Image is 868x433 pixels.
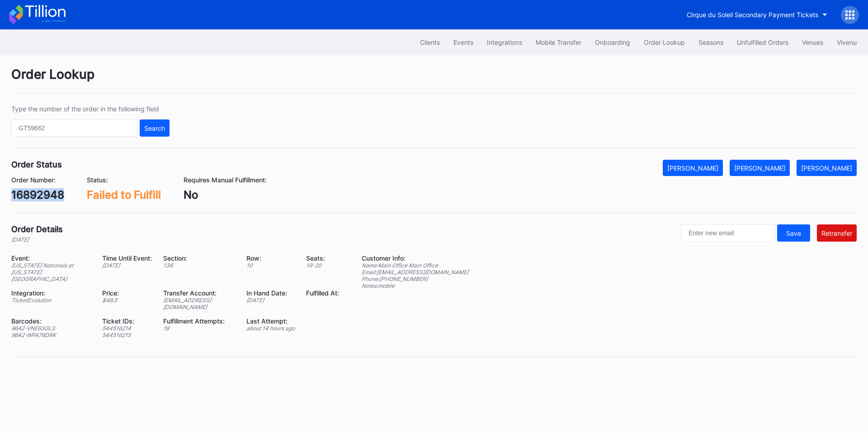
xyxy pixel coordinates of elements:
button: [PERSON_NAME] [730,160,790,176]
div: Requires Manual Fulfillment: [184,176,267,184]
input: GT59662 [11,119,137,137]
div: Clients [420,38,440,46]
button: Mobile Transfer [529,34,588,51]
div: [DATE] [102,262,152,269]
div: Barcodes: [11,317,91,325]
div: Order Status [11,160,62,169]
div: Transfer Account: [163,289,235,297]
button: Seasons [692,34,730,51]
div: TicketEvolution [11,297,91,304]
div: [PERSON_NAME] [801,164,852,172]
div: Fulfillment Attempts: [163,317,235,325]
button: Venues [795,34,830,51]
div: Order Lookup [644,38,685,46]
div: [PERSON_NAME] [667,164,718,172]
button: Onboarding [588,34,637,51]
div: No [184,188,267,201]
div: [DATE] [11,236,63,243]
div: Venues [802,38,823,46]
div: Order Details [11,224,63,234]
div: Status: [87,176,161,184]
div: about 14 hours ago [246,325,295,332]
button: [PERSON_NAME] [663,160,723,176]
button: Clients [413,34,447,51]
div: Integrations [487,38,522,46]
div: In Hand Date: [246,289,295,297]
div: Ticket IDs: [102,317,152,325]
div: Seats: [306,254,339,262]
button: [PERSON_NAME] [797,160,857,176]
div: Price: [102,289,152,297]
div: Cirque du Soleil Secondary Payment Tickets [687,11,818,19]
div: Unfulfilled Orders [737,38,788,46]
button: Order Lookup [637,34,692,51]
div: Notes: mobile [362,282,468,289]
div: [US_STATE] Nationals at [US_STATE][GEOGRAPHIC_DATA] [11,262,91,282]
div: Retransfer [821,229,852,237]
div: Failed to Fulfill [87,188,161,201]
div: Customer Info: [362,254,468,262]
div: [DATE] [246,297,295,304]
div: 96A2-VNE63GLS [11,325,91,332]
div: Save [786,229,801,237]
button: Integrations [480,34,529,51]
div: 19 - 20 [306,262,339,269]
div: Name: Main Office Main Office [362,262,468,269]
div: Fulfilled At: [306,289,339,297]
div: Search [144,124,165,132]
div: Mobile Transfer [536,38,581,46]
button: Search [140,119,170,137]
input: Enter new email [681,224,775,242]
div: 16892948 [11,188,64,201]
div: Last Attempt: [246,317,295,325]
div: 18 [163,325,235,332]
div: Time Until Event: [102,254,152,262]
div: 136 [163,262,235,269]
div: Onboarding [595,38,630,46]
button: Unfulfilled Orders [730,34,795,51]
div: $ 48.5 [102,297,152,304]
div: Integration: [11,289,91,297]
div: Email: [EMAIL_ADDRESS][DOMAIN_NAME] [362,269,468,276]
div: Order Lookup [11,67,857,94]
div: 544516214 [102,325,152,332]
button: Events [447,34,480,51]
div: 10 [246,262,295,269]
div: Section: [163,254,235,262]
div: Phone: [PHONE_NUMBER] [362,276,468,282]
div: Type the number of the order in the following field [11,105,170,113]
div: Seasons [698,38,723,46]
button: Cirque du Soleil Secondary Payment Tickets [680,6,834,23]
div: Events [453,38,473,46]
div: [EMAIL_ADDRESS][DOMAIN_NAME] [163,297,235,310]
div: 96A2-WPA76DRK [11,332,91,338]
div: Vivenu [837,38,857,46]
div: [PERSON_NAME] [734,164,785,172]
div: Order Number: [11,176,64,184]
button: Save [777,224,810,242]
div: 544516215 [102,332,152,338]
button: Retransfer [817,224,857,242]
div: Row: [246,254,295,262]
button: Vivenu [830,34,863,51]
div: Event: [11,254,91,262]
